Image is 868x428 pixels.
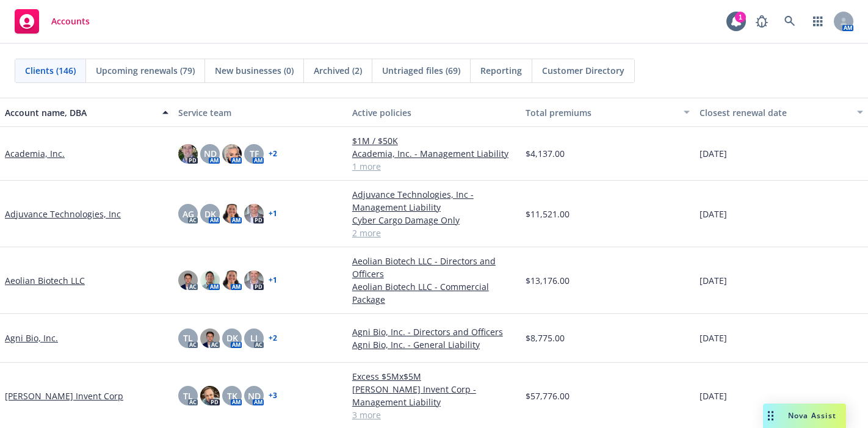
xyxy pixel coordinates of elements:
[96,64,195,77] span: Upcoming renewals (79)
[5,106,155,119] div: Account name, DBA
[269,210,277,217] a: + 1
[700,332,727,344] span: [DATE]
[542,64,624,77] span: Customer Directory
[352,214,516,227] a: Cyber Cargo Damage Only
[700,390,727,402] span: [DATE]
[269,277,277,284] a: + 1
[700,208,727,220] span: [DATE]
[215,64,294,77] span: New businesses (0)
[700,147,727,160] span: [DATE]
[347,98,521,127] button: Active policies
[5,390,123,402] a: [PERSON_NAME] Invent Corp
[352,106,516,119] div: Active policies
[806,9,830,34] a: Switch app
[250,147,259,160] span: TF
[25,64,76,77] span: Clients (146)
[178,106,342,119] div: Service team
[5,332,58,344] a: Agni Bio, Inc.
[352,370,516,383] a: Excess $5Mx$5M
[763,404,846,428] button: Nova Assist
[269,335,277,342] a: + 2
[788,410,836,421] span: Nova Assist
[750,9,774,34] a: Report a Bug
[382,64,460,77] span: Untriaged files (69)
[352,227,516,239] a: 2 more
[226,332,238,344] span: DK
[526,332,565,344] span: $8,775.00
[521,98,694,127] button: Total premiums
[526,106,676,119] div: Total premiums
[200,328,220,348] img: photo
[204,147,217,160] span: ND
[314,64,362,77] span: Archived (2)
[10,4,95,38] a: Accounts
[248,390,261,402] span: ND
[183,208,194,220] span: AG
[269,392,277,399] a: + 3
[5,208,121,220] a: Adjuvance Technologies, Inc
[352,408,516,421] a: 3 more
[5,274,85,287] a: Aeolian Biotech LLC
[352,325,516,338] a: Agni Bio, Inc. - Directors and Officers
[204,208,216,220] span: DK
[700,274,727,287] span: [DATE]
[735,12,746,23] div: 1
[352,383,516,408] a: [PERSON_NAME] Invent Corp - Management Liability
[5,147,65,160] a: Academia, Inc.
[763,404,778,428] div: Drag to move
[200,270,220,290] img: photo
[526,147,565,160] span: $4,137.00
[222,204,242,223] img: photo
[352,188,516,214] a: Adjuvance Technologies, Inc - Management Liability
[352,134,516,147] a: $1M / $50K
[183,390,193,402] span: TL
[178,270,198,290] img: photo
[200,386,220,405] img: photo
[526,390,570,402] span: $57,776.00
[178,144,198,164] img: photo
[700,106,850,119] div: Closest renewal date
[352,255,516,280] a: Aeolian Biotech LLC - Directors and Officers
[352,338,516,351] a: Agni Bio, Inc. - General Liability
[222,270,242,290] img: photo
[352,280,516,306] a: Aeolian Biotech LLC - Commercial Package
[173,98,347,127] button: Service team
[227,390,237,402] span: TK
[269,150,277,158] a: + 2
[183,332,193,344] span: TL
[352,160,516,173] a: 1 more
[352,147,516,160] a: Academia, Inc. - Management Liability
[695,98,868,127] button: Closest renewal date
[244,204,264,223] img: photo
[250,332,258,344] span: LI
[778,9,802,34] a: Search
[244,270,264,290] img: photo
[222,144,242,164] img: photo
[526,208,570,220] span: $11,521.00
[526,274,570,287] span: $13,176.00
[480,64,522,77] span: Reporting
[51,16,90,26] span: Accounts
